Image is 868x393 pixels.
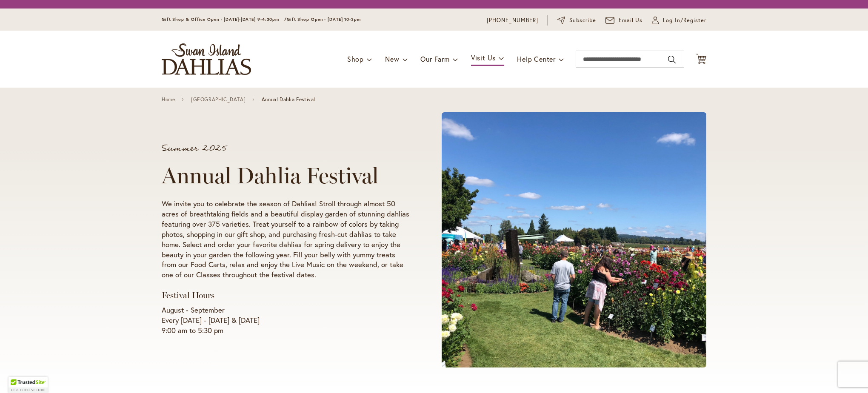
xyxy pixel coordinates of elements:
[569,16,596,25] span: Subscribe
[619,16,643,25] span: Email Us
[663,16,706,25] span: Log In/Register
[347,54,364,63] span: Shop
[385,54,399,63] span: New
[162,305,409,336] p: August - September Every [DATE] - [DATE] & [DATE] 9:00 am to 5:30 pm
[605,16,643,25] a: Email Us
[262,97,315,103] span: Annual Dahlia Festival
[287,17,361,22] span: Gift Shop Open - [DATE] 10-3pm
[517,54,556,63] span: Help Center
[668,53,676,66] button: Search
[652,16,706,25] a: Log In/Register
[162,97,175,103] a: Home
[162,163,409,188] h1: Annual Dahlia Festival
[487,16,538,25] a: [PHONE_NUMBER]
[420,54,449,63] span: Our Farm
[162,17,287,22] span: Gift Shop & Office Open - [DATE]-[DATE] 9-4:30pm /
[191,97,246,103] a: [GEOGRAPHIC_DATA]
[9,377,48,393] div: TrustedSite Certified
[162,144,409,153] p: Summer 2025
[557,16,596,25] a: Subscribe
[162,199,409,280] p: We invite you to celebrate the season of Dahlias! Stroll through almost 50 acres of breathtaking ...
[162,43,251,75] a: store logo
[162,290,409,301] h3: Festival Hours
[471,53,496,62] span: Visit Us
